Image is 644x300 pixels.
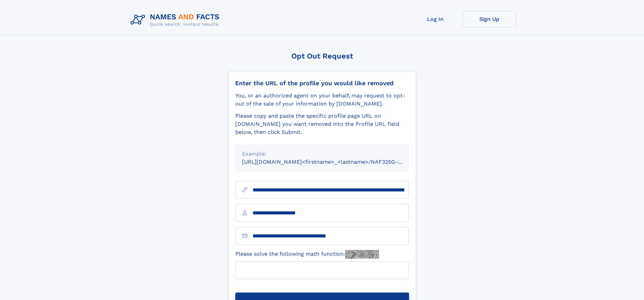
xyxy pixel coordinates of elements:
[235,250,379,259] label: Please solve the following math function:
[462,11,517,27] a: Sign Up
[235,79,409,87] div: Enter the URL of the profile you would like removed
[242,159,422,165] small: [URL][DOMAIN_NAME]<firstname>_<lastname>/NAF325G-xxxxxxxx
[408,11,462,27] a: Log In
[235,112,409,136] div: Please copy and paste the specific profile page URL on [DOMAIN_NAME] you want removed into the Pr...
[242,150,402,158] div: Example:
[235,92,409,108] div: You, or an authorized agent on your behalf, may request to opt-out of the sale of your informatio...
[128,11,225,29] img: Logo Names and Facts
[228,52,416,60] div: Opt Out Request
